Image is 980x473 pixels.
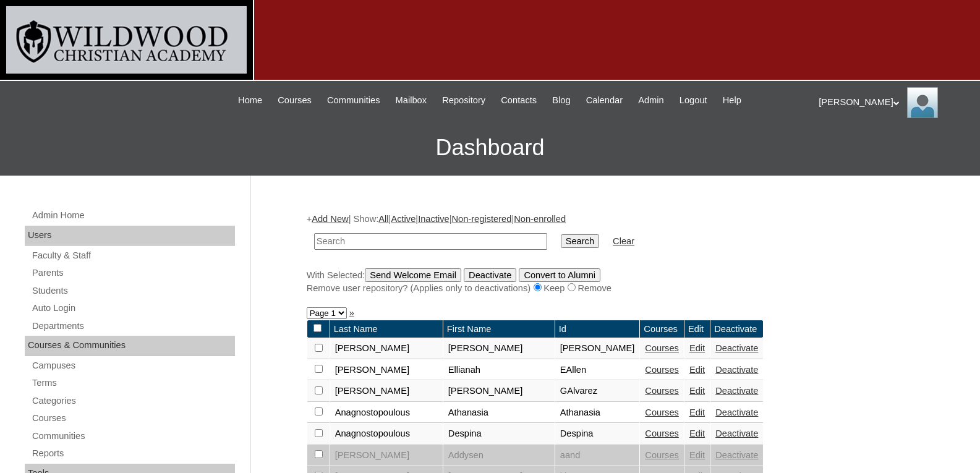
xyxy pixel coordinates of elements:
td: [PERSON_NAME] [330,360,443,381]
td: Addysen [443,445,555,466]
a: Calendar [580,93,629,108]
a: Admin [632,93,670,108]
span: Communities [327,93,380,108]
a: Departments [31,318,235,334]
a: Clear [613,236,634,246]
input: Deactivate [464,268,516,282]
a: Add New [312,214,348,224]
span: Logout [680,93,707,108]
a: Courses [271,93,318,108]
td: [PERSON_NAME] [555,338,640,359]
a: Courses [645,343,679,353]
div: Courses & Communities [25,336,235,356]
span: Courses [278,93,312,108]
a: Repository [436,93,492,108]
span: Repository [442,93,485,108]
td: Athanasia [555,403,640,424]
a: Parents [31,265,235,281]
a: Active [391,214,415,224]
a: Communities [321,93,386,108]
td: [PERSON_NAME] [443,338,555,359]
a: » [349,308,354,318]
a: Mailbox [390,93,433,108]
a: Edit [689,428,705,438]
a: Courses [31,411,235,426]
a: Students [31,283,235,299]
div: Users [25,226,235,245]
span: Contacts [501,93,537,108]
a: Edit [689,386,705,396]
td: Anagnostopoulous [330,424,443,445]
td: Anagnostopoulous [330,403,443,424]
div: + | Show: | | | | [307,213,919,294]
a: Courses [645,450,679,460]
a: Admin Home [31,208,235,223]
input: Convert to Alumni [519,268,600,282]
td: Deactivate [710,320,763,338]
td: [PERSON_NAME] [330,338,443,359]
a: Inactive [418,214,450,224]
input: Send Welcome Email [365,268,461,282]
a: Categories [31,393,235,409]
td: EAllen [555,360,640,381]
td: Despina [555,424,640,445]
a: Contacts [495,93,543,108]
td: Id [555,320,640,338]
a: Deactivate [715,407,758,417]
div: With Selected: [307,268,919,295]
a: Faculty & Staff [31,248,235,263]
a: Deactivate [715,365,758,375]
input: Search [561,234,599,248]
td: Courses [640,320,684,338]
div: [PERSON_NAME] [819,87,968,118]
td: [PERSON_NAME] [330,381,443,402]
a: Non-enrolled [514,214,566,224]
a: Home [232,93,268,108]
td: Ellianah [443,360,555,381]
td: First Name [443,320,555,338]
h3: Dashboard [6,120,974,176]
a: Edit [689,407,705,417]
a: Deactivate [715,428,758,438]
a: All [378,214,388,224]
img: Jill Isaac [907,87,938,118]
td: Athanasia [443,403,555,424]
a: Deactivate [715,450,758,460]
td: Edit [684,320,710,338]
a: Reports [31,446,235,461]
td: GAlvarez [555,381,640,402]
a: Courses [645,365,679,375]
input: Search [314,233,547,250]
a: Auto Login [31,300,235,316]
td: aand [555,445,640,466]
span: Mailbox [396,93,427,108]
a: Edit [689,365,705,375]
td: [PERSON_NAME] [443,381,555,402]
a: Edit [689,343,705,353]
a: Communities [31,428,235,444]
img: logo-white.png [6,6,247,74]
div: Remove user repository? (Applies only to deactivations) Keep Remove [307,282,919,295]
a: Logout [673,93,714,108]
a: Courses [645,386,679,396]
td: Despina [443,424,555,445]
a: Courses [645,407,679,417]
span: Home [238,93,262,108]
a: Terms [31,375,235,391]
a: Edit [689,450,705,460]
a: Deactivate [715,386,758,396]
a: Help [717,93,748,108]
td: [PERSON_NAME] [330,445,443,466]
a: Courses [645,428,679,438]
a: Campuses [31,358,235,373]
a: Non-registered [451,214,511,224]
td: Last Name [330,320,443,338]
span: Help [723,93,741,108]
span: Admin [638,93,664,108]
span: Blog [552,93,570,108]
span: Calendar [586,93,623,108]
a: Blog [546,93,576,108]
a: Deactivate [715,343,758,353]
